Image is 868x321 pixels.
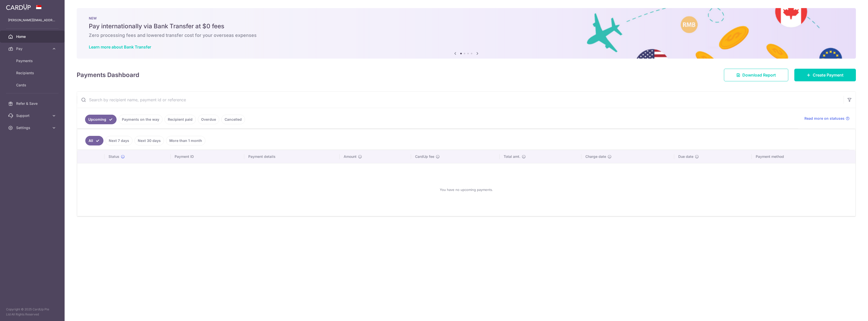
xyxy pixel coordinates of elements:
span: Support [16,113,49,118]
img: Bank transfer banner [77,8,856,59]
a: All [85,136,103,145]
span: Total amt. [504,154,520,159]
a: Next 30 days [134,136,164,145]
span: Amount [344,154,357,159]
a: Download Report [724,69,788,81]
span: Due date [678,154,693,159]
span: Payments [16,58,49,63]
span: Pay [16,46,49,51]
a: More than 1 month [166,136,205,145]
input: Search by recipient name, payment id or reference [77,92,844,108]
p: [PERSON_NAME][EMAIL_ADDRESS][PERSON_NAME][DOMAIN_NAME] [8,18,57,23]
th: Payment ID [171,150,244,163]
span: Download Report [742,72,776,78]
span: Read more on statuses [804,116,845,121]
a: Upcoming [85,115,117,124]
img: CardUp [6,4,31,10]
span: Refer & Save [16,101,49,106]
span: Recipients [16,70,49,76]
span: Charge date [585,154,606,159]
a: Read more on statuses [804,116,850,121]
h4: Payments Dashboard [77,70,139,80]
a: Cancelled [221,115,245,124]
span: Settings [16,125,49,130]
div: You have no upcoming payments. [83,167,849,212]
p: NEW [89,16,844,20]
a: Recipient paid [165,115,196,124]
h6: Zero processing fees and lowered transfer cost for your overseas expenses [89,32,844,38]
span: Cards [16,83,49,88]
a: Next 7 days [105,136,132,145]
span: Create Payment [813,72,844,78]
span: Status [108,154,119,159]
a: Overdue [198,115,219,124]
h5: Pay internationally via Bank Transfer at $0 fees [89,22,844,30]
span: Home [16,34,49,39]
th: Payment details [244,150,340,163]
th: Payment method [752,150,855,163]
a: Payments on the way [119,115,162,124]
a: Learn more about Bank Transfer [89,44,151,50]
a: Create Payment [794,69,856,81]
span: CardUp fee [415,154,434,159]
